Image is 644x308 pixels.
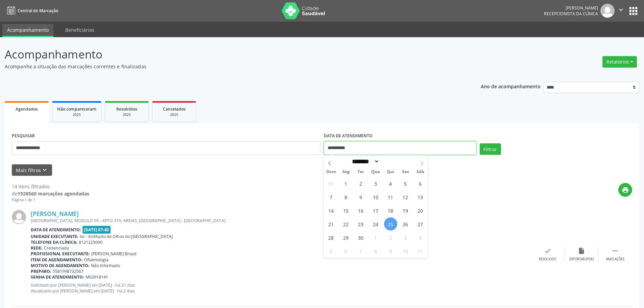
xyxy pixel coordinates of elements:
span: Setembro 19, 2025 [399,204,412,217]
label: DATA DE ATENDIMENTO [324,131,373,141]
button: Mais filtroskeyboard_arrow_down [12,164,52,176]
span: Resolvidos [116,106,137,112]
span: Seg [338,170,353,174]
span: [PERSON_NAME] Broad [91,251,137,257]
span: Setembro 23, 2025 [354,217,367,231]
p: Acompanhamento [5,46,449,63]
span: Setembro 21, 2025 [325,217,338,231]
img: img [600,4,615,18]
span: Outubro 2, 2025 [384,231,397,244]
span: Outubro 3, 2025 [399,231,412,244]
button:  [615,4,627,18]
span: Sex [398,170,413,174]
span: Setembro 13, 2025 [414,190,427,204]
span: Setembro 15, 2025 [339,204,353,217]
b: Preparo: [31,268,51,274]
span: Setembro 12, 2025 [399,190,412,204]
span: Setembro 10, 2025 [369,190,382,204]
span: Outubro 1, 2025 [369,231,382,244]
span: Setembro 30, 2025 [354,231,367,244]
div: Resolvido [539,257,556,262]
span: Oftalmologia [84,257,109,263]
div: Mais ações [606,257,624,262]
span: Setembro 7, 2025 [325,190,338,204]
span: Outubro 6, 2025 [339,244,353,258]
button: apps [627,5,639,17]
span: Setembro 16, 2025 [354,204,367,217]
div: 14 itens filtrados [12,183,89,190]
b: Rede: [31,245,43,251]
img: img [12,210,26,224]
i: keyboard_arrow_down [41,166,48,174]
span: Setembro 26, 2025 [399,217,412,231]
span: Setembro 24, 2025 [369,217,382,231]
span: M02918141 [86,274,108,280]
b: Data de atendimento: [31,227,81,233]
span: Setembro 8, 2025 [339,190,353,204]
button: Relatórios [602,56,637,68]
span: Outubro 10, 2025 [399,244,412,258]
p: Ano de acompanhamento [481,82,541,90]
span: Qui [383,170,398,174]
span: Outubro 9, 2025 [384,244,397,258]
b: Telefone da clínica: [31,239,77,245]
span: Recepcionista da clínica [544,11,598,17]
span: Cancelados [163,106,186,112]
b: Profissional executante: [31,251,90,257]
a: Acompanhamento [2,24,53,37]
div: Exportar (PDF) [569,257,594,262]
span: Credenciada [44,245,69,251]
a: Beneficiários [61,24,99,36]
span: Setembro 9, 2025 [354,190,367,204]
b: Unidade executante: [31,234,78,239]
label: PESQUISAR [12,131,35,141]
span: Qua [368,170,383,174]
strong: 1928560 marcações agendadas [18,190,89,197]
span: Setembro 25, 2025 [384,217,397,231]
span: Sáb [413,170,428,174]
i: print [622,186,629,194]
span: Não compareceram [57,106,96,112]
span: Agendados [16,106,38,112]
span: Setembro 6, 2025 [414,177,427,190]
input: Year [379,158,402,165]
span: Setembro 1, 2025 [339,177,353,190]
span: Setembro 18, 2025 [384,204,397,217]
span: Outubro 7, 2025 [354,244,367,258]
span: [DATE] 07:40 [82,226,111,234]
b: Item de agendamento: [31,257,82,263]
span: Setembro 28, 2025 [325,231,338,244]
span: Setembro 27, 2025 [414,217,427,231]
i: insert_drive_file [578,247,585,255]
span: Central de Marcação [18,8,58,14]
b: Motivo de agendamento: [31,263,90,268]
span: Ior - Institudo de Olhos do [GEOGRAPHIC_DATA] [80,234,173,239]
div: de [12,190,89,197]
span: Outubro 11, 2025 [414,244,427,258]
select: Month [350,158,380,165]
span: Outubro 4, 2025 [414,231,427,244]
span: Ter [353,170,368,174]
i: check [544,247,551,255]
button: Filtrar [480,143,501,155]
div: [GEOGRAPHIC_DATA], MODULO 05 - APTO 319, AREIAS, [GEOGRAPHIC_DATA] - [GEOGRAPHIC_DATA] [31,218,531,223]
div: 2025 [157,112,191,117]
span: Outubro 8, 2025 [369,244,382,258]
span: Setembro 3, 2025 [369,177,382,190]
span: Setembro 2, 2025 [354,177,367,190]
a: Central de Marcação [5,5,58,16]
p: Acompanhe a situação das marcações correntes e finalizadas [5,63,449,70]
span: Setembro 20, 2025 [414,204,427,217]
button: print [618,183,632,197]
div: 2025 [110,112,144,117]
span: Setembro 5, 2025 [399,177,412,190]
span: Setembro 14, 2025 [325,204,338,217]
p: Solicitado por [PERSON_NAME] em [DATE] - há 21 dias Atualizado por [PERSON_NAME] em [DATE] - há 2... [31,282,531,294]
span: Outubro 5, 2025 [325,244,338,258]
a: [PERSON_NAME] [31,210,79,217]
i:  [612,247,619,255]
b: Senha de atendimento: [31,274,84,280]
span: 8121225000 [79,239,102,245]
span: Setembro 4, 2025 [384,177,397,190]
div: [PERSON_NAME] [544,5,598,11]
